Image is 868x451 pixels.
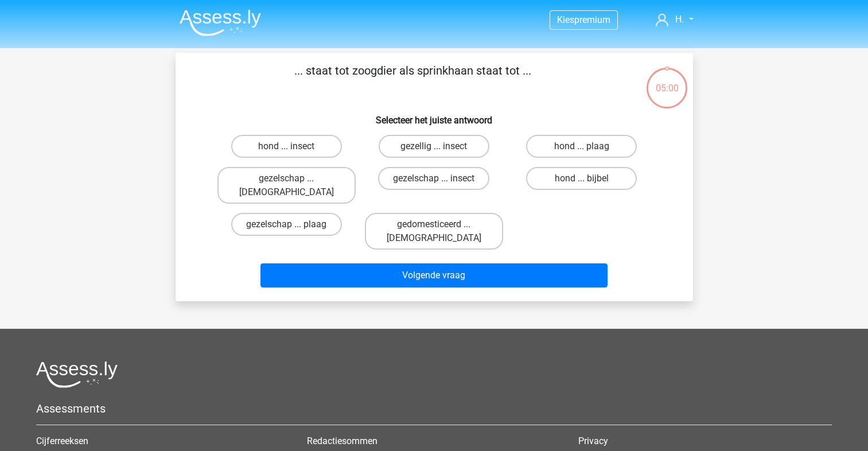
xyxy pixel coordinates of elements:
a: Privacy [578,436,608,446]
label: gezelschap ... [DEMOGRAPHIC_DATA] [217,167,356,204]
label: hond ... plaag [526,135,637,158]
div: 05:00 [645,67,688,95]
label: gezelschap ... plaag [231,213,342,236]
label: gezelschap ... insect [378,167,489,190]
h5: Assessments [36,402,832,415]
img: Assessly logo [36,361,118,388]
a: Redactiesommen [307,436,377,446]
label: hond ... insect [231,135,342,158]
label: hond ... bijbel [526,167,637,190]
button: Volgende vraag [260,263,608,287]
img: Assessly [180,9,261,36]
p: ... staat tot zoogdier als sprinkhaan staat tot ... [194,62,632,96]
span: H. [675,14,684,25]
span: Kies [557,14,574,25]
a: Kiespremium [550,12,617,28]
a: Cijferreeksen [36,436,88,446]
a: H. [651,13,698,26]
h6: Selecteer het juiste antwoord [194,106,675,126]
label: gezellig ... insect [379,135,489,158]
label: gedomesticeerd ... [DEMOGRAPHIC_DATA] [365,213,503,250]
span: premium [574,14,610,25]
